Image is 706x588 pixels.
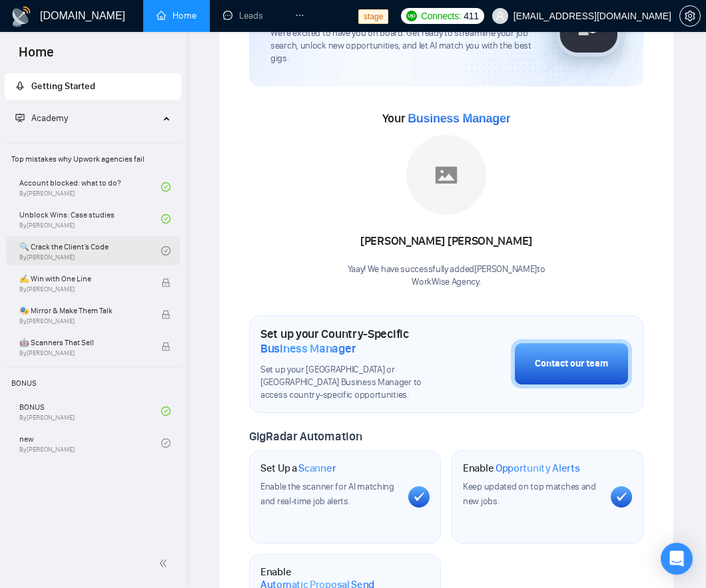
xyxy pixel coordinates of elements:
span: Scanner [298,462,336,475]
a: 🔍 Crack the Client’s CodeBy[PERSON_NAME] [19,236,161,265]
div: Open Intercom Messenger [661,543,693,575]
li: Academy Homepage [5,137,181,458]
li: Getting Started [5,73,181,100]
div: [PERSON_NAME] [PERSON_NAME] [348,230,545,253]
a: Unblock Wins: Case studiesBy[PERSON_NAME] [19,204,161,233]
span: double-left [159,557,172,570]
span: BONUS [6,370,180,396]
span: stage [358,9,388,24]
span: check-circle [161,406,171,416]
span: user [496,11,505,21]
a: Account blocked: what to do?By[PERSON_NAME] [19,172,161,202]
span: Your [382,111,511,126]
span: Business Manager [408,112,510,125]
span: We're excited to have you on board. Get ready to streamline your job search, unlock new opportuni... [270,27,534,65]
span: Opportunity Alerts [496,462,580,475]
button: setting [679,5,701,27]
a: newBy[PERSON_NAME] [19,428,161,458]
span: Set up your [GEOGRAPHIC_DATA] or [GEOGRAPHIC_DATA] Business Manager to access country-specific op... [260,364,444,402]
span: GigRadar Automation [249,429,362,444]
span: By [PERSON_NAME] [19,317,147,325]
span: ellipsis [295,11,304,20]
span: check-circle [161,214,171,223]
span: check-circle [161,182,171,192]
img: logo [11,6,32,27]
span: ✍️ Win with One Line [19,272,147,285]
span: By [PERSON_NAME] [19,349,147,357]
button: Contact our team [511,339,632,388]
a: messageLeads [223,10,268,21]
span: Keep updated on top matches and new jobs. [463,481,596,507]
span: By [PERSON_NAME] [19,285,147,293]
span: Top mistakes why Upwork agencies fail [6,146,180,172]
span: check-circle [161,246,171,255]
span: lock [161,310,171,319]
p: WorkWise Agency . [348,276,545,289]
span: lock [161,278,171,287]
a: BONUSBy[PERSON_NAME] [19,396,161,426]
span: check-circle [161,438,171,448]
span: lock [161,342,171,351]
a: setting [679,11,701,21]
span: Academy [31,112,68,124]
div: Contact our team [535,357,608,371]
img: upwork-logo.png [406,11,417,21]
span: Getting Started [31,80,95,92]
span: 🤖 Scanners That Sell [19,336,147,349]
h1: Set up your Country-Specific [260,327,444,356]
span: 411 [464,9,478,23]
h1: Set Up a [260,462,336,475]
span: Academy [15,112,68,124]
div: Yaay! We have successfully added [PERSON_NAME] to [348,263,545,289]
span: rocket [15,81,25,90]
span: fund-projection-screen [15,113,25,122]
a: homeHome [157,10,196,21]
span: Business Manager [260,341,356,356]
span: Enable the scanner for AI matching and real-time job alerts. [260,481,394,507]
span: Connects: [421,9,461,23]
img: placeholder.png [406,135,486,215]
span: 🎭 Mirror & Make Them Talk [19,304,147,317]
h1: Enable [463,462,580,475]
span: Home [8,43,65,71]
span: setting [680,11,700,21]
